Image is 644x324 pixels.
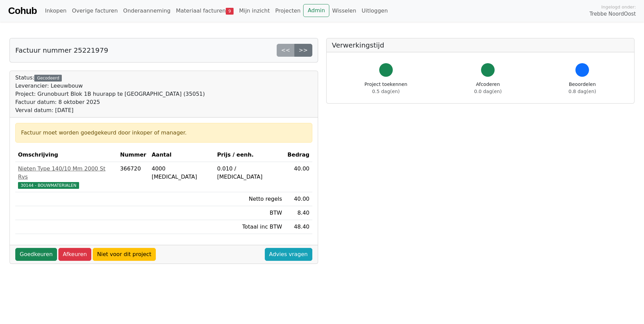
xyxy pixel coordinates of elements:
th: Prijs / eenh. [214,148,284,162]
td: 48.40 [285,220,312,234]
h5: Verwerkingstijd [332,41,629,49]
div: Nieten Type 140/10 Mm 2000 St Rvs [18,165,115,181]
a: Wisselen [329,4,359,18]
div: Factuur moet worden goedgekeurd door inkoper of manager. [21,129,307,137]
span: Trebbe NoordOost [590,10,636,18]
span: 0.8 dag(en) [569,89,596,94]
td: Netto regels [214,192,284,206]
a: Onderaanneming [121,4,173,18]
a: Advies vragen [265,248,312,261]
a: Admin [303,4,329,17]
div: 0.010 / [MEDICAL_DATA] [217,165,282,181]
a: Cohub [8,3,37,19]
span: 9 [226,8,234,15]
th: Nummer [117,148,149,162]
span: 0.0 dag(en) [474,89,502,94]
td: BTW [214,206,284,220]
div: Afcoderen [474,81,502,95]
a: Afkeuren [58,248,91,261]
div: Leverancier: Leeuwbouw [15,82,205,90]
a: Projecten [273,4,303,18]
td: 366720 [117,162,149,192]
a: Overige facturen [69,4,121,18]
a: >> [294,44,312,57]
span: 30144 - BOUWMATERIALEN [18,182,79,189]
td: 40.00 [285,162,312,192]
th: Omschrijving [15,148,117,162]
div: Gecodeerd [34,75,62,82]
td: Totaal inc BTW [214,220,284,234]
a: Goedkeuren [15,248,57,261]
a: Materiaal facturen9 [173,4,236,18]
th: Bedrag [285,148,312,162]
div: 4000 [MEDICAL_DATA] [152,165,212,181]
th: Aantal [149,148,215,162]
a: Niet voor dit project [93,248,156,261]
div: Verval datum: [DATE] [15,106,205,114]
td: 40.00 [285,192,312,206]
span: 0.5 dag(en) [372,89,400,94]
div: Status: [15,74,205,114]
div: Factuur datum: 8 oktober 2025 [15,98,205,106]
a: Uitloggen [359,4,390,18]
a: Inkopen [42,4,69,18]
div: Beoordelen [569,81,596,95]
div: Project: Grunobuurt Blok 1B huurapp te [GEOGRAPHIC_DATA] (35051) [15,90,205,98]
a: Nieten Type 140/10 Mm 2000 St Rvs30144 - BOUWMATERIALEN [18,165,115,189]
span: Ingelogd onder: [601,4,636,10]
a: Mijn inzicht [236,4,273,18]
td: 8.40 [285,206,312,220]
div: Project toekennen [365,81,407,95]
h5: Factuur nummer 25221979 [15,46,108,54]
